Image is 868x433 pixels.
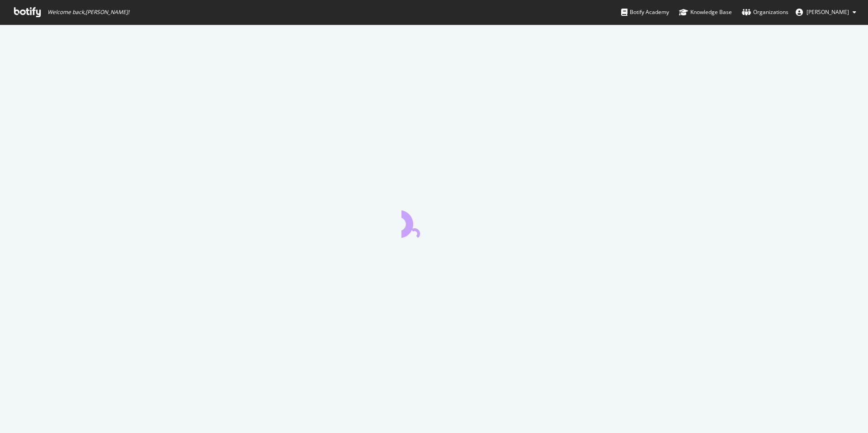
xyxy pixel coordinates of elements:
[679,8,732,17] div: Knowledge Base
[742,8,788,17] div: Organizations
[807,8,849,16] span: Abbey Spisz
[621,8,669,17] div: Botify Academy
[788,5,863,19] button: [PERSON_NAME]
[47,9,129,16] span: Welcome back, [PERSON_NAME] !
[401,205,467,238] div: animation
